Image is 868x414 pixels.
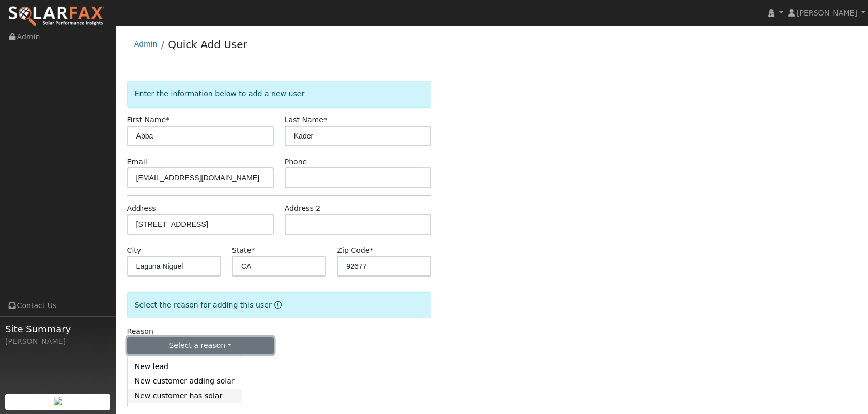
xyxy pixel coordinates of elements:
label: Address [127,203,156,214]
span: Required [251,246,255,254]
div: Enter the information below to add a new user [127,81,431,107]
div: [PERSON_NAME] [5,336,111,347]
label: City [127,245,142,256]
span: [PERSON_NAME] [797,9,857,17]
span: Required [323,116,327,124]
label: State [232,245,255,256]
label: Email [127,157,147,167]
label: Address 2 [285,203,321,214]
label: Zip Code [337,245,373,256]
a: New customer adding solar [128,374,242,389]
span: Required [166,116,169,124]
div: Select the reason for adding this user [127,292,431,318]
label: Phone [285,157,307,167]
label: Reason [127,326,153,337]
span: Required [369,246,373,254]
img: retrieve [54,397,62,405]
img: SolarFax [8,6,105,27]
button: Select a reason [127,337,274,355]
a: New lead [128,360,242,374]
span: Site Summary [5,322,111,336]
label: First Name [127,115,170,126]
a: Quick Add User [168,38,247,51]
a: New customer has solar [128,389,242,403]
a: Reason for new user [272,301,282,309]
label: Last Name [285,115,327,126]
a: Admin [134,40,158,48]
